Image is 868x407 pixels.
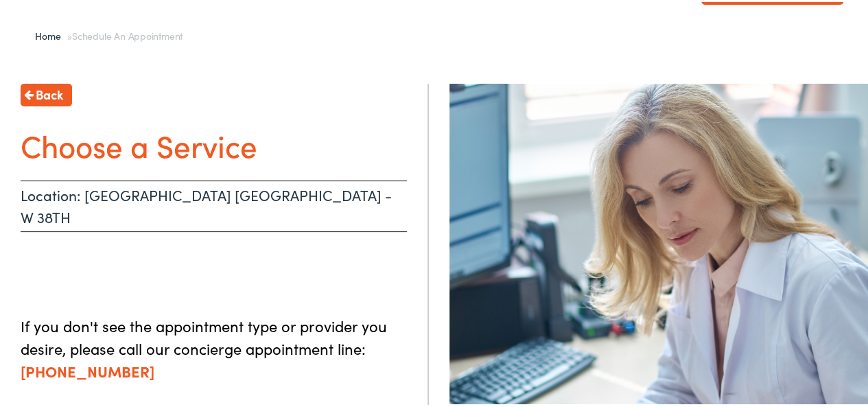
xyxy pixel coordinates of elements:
[35,27,67,40] a: Home
[36,83,63,102] span: Back
[21,358,154,380] a: [PHONE_NUMBER]
[21,178,407,230] p: Location: [GEOGRAPHIC_DATA] [GEOGRAPHIC_DATA] - W 38TH
[72,27,183,40] span: Schedule an Appointment
[35,27,183,40] span: »
[21,82,72,104] a: Back
[21,125,407,161] h1: Choose a Service
[21,312,407,380] p: If you don't see the appointment type or provider you desire, please call our concierge appointme...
